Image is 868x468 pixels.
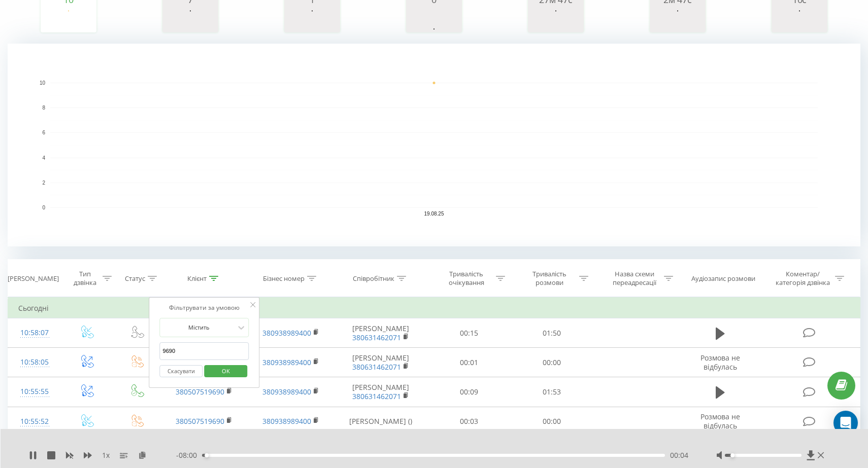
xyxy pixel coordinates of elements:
span: 00:04 [670,450,688,460]
div: Співробітник [353,274,394,283]
td: 01:50 [511,318,594,348]
button: OK [204,365,247,378]
a: 380938989400 [262,328,311,338]
a: 380631462071 [352,333,401,342]
a: 380507519690 [176,416,224,426]
svg: A chart. [652,5,703,35]
text: 8 [42,105,45,111]
a: 380938989400 [262,387,311,397]
text: 19.08.25 [424,211,444,217]
td: 00:15 [427,318,511,348]
td: [PERSON_NAME] [334,318,427,348]
text: 2 [42,180,45,186]
a: 380631462071 [352,391,401,401]
div: Бізнес номер [263,274,305,283]
div: Статус [125,274,145,283]
div: Тип дзвінка [70,270,100,287]
td: [PERSON_NAME] [334,377,427,407]
div: Клієнт [187,274,207,283]
svg: A chart. [287,5,338,35]
td: 00:00 [511,348,594,377]
div: 10:58:05 [18,352,51,372]
td: 00:00 [511,407,594,436]
text: 6 [42,130,45,136]
span: - 08:00 [176,450,202,460]
td: Сьогодні [8,298,860,318]
text: 0 [42,205,45,210]
div: Фільтрувати за умовою [160,303,249,313]
svg: A chart. [774,5,825,35]
div: 10:58:07 [18,323,51,343]
span: OK [212,363,240,379]
td: [PERSON_NAME] [334,348,427,377]
td: [PERSON_NAME] () [334,407,427,436]
div: 10:55:52 [18,412,51,431]
a: 380938989400 [262,357,311,367]
div: Open Intercom Messenger [833,411,858,435]
div: Accessibility label [730,453,735,457]
button: Скасувати [160,365,203,378]
div: Тривалість розмови [522,270,577,287]
span: 1 x [102,450,110,460]
td: 00:03 [427,407,511,436]
td: 01:53 [511,377,594,407]
text: 10 [40,80,46,86]
svg: A chart. [530,5,581,35]
div: Аудіозапис розмови [691,274,755,283]
text: 4 [42,155,45,161]
a: 380507519690 [176,387,224,397]
span: Розмова не відбулась [700,353,740,372]
a: 380631462071 [352,362,401,372]
svg: A chart. [43,5,94,35]
div: Тривалість очікування [439,270,493,287]
svg: A chart. [8,44,860,246]
div: 10:55:55 [18,382,51,402]
div: [PERSON_NAME] [8,274,59,283]
div: Назва схеми переадресації [607,270,661,287]
a: 380938989400 [262,416,311,426]
svg: A chart. [409,5,459,35]
td: 00:01 [427,348,511,377]
input: Введіть значення [160,342,249,360]
div: Коментар/категорія дзвінка [773,270,832,287]
td: 00:09 [427,377,511,407]
span: Розмова не відбулась [700,412,740,430]
div: Accessibility label [205,453,209,457]
svg: A chart. [165,5,216,35]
